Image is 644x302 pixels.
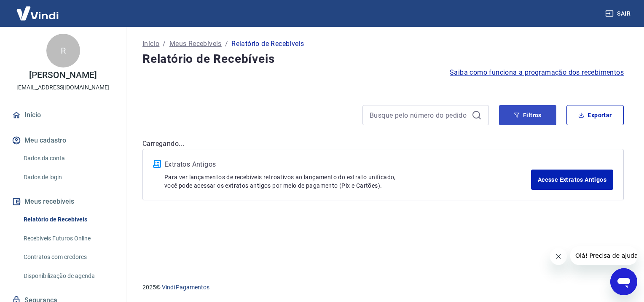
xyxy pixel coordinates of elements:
a: Disponibilização de agenda [20,267,116,285]
p: Para ver lançamentos de recebíveis retroativos ao lançamento do extrato unificado, você pode aces... [164,173,531,190]
a: Saiba como funciona a programação dos recebimentos [450,67,624,78]
iframe: Botão para abrir a janela de mensagens [610,268,637,295]
a: Relatório de Recebíveis [20,211,116,228]
p: Extratos Antigos [164,159,531,170]
button: Meu cadastro [10,131,116,150]
img: Vindi [10,0,65,26]
button: Sair [604,6,634,22]
div: R [46,34,80,67]
h4: Relatório de Recebíveis [142,51,624,67]
span: Olá! Precisa de ajuda? [5,6,71,13]
p: [PERSON_NAME] [29,71,97,80]
button: Meus recebíveis [10,192,116,211]
p: Carregando... [142,139,624,149]
a: Recebíveis Futuros Online [20,230,116,247]
p: / [225,39,228,49]
a: Meus Recebíveis [169,39,222,49]
button: Filtros [499,105,556,125]
p: Relatório de Recebíveis [231,39,304,49]
a: Contratos com credores [20,248,116,266]
input: Busque pelo número do pedido [370,109,468,121]
img: ícone [153,160,161,168]
iframe: Mensagem da empresa [570,246,637,265]
a: Vindi Pagamentos [162,284,209,291]
a: Dados da conta [20,150,116,167]
button: Exportar [566,105,624,125]
a: Início [10,106,116,124]
a: Acesse Extratos Antigos [531,170,613,190]
a: Dados de login [20,169,116,186]
p: / [163,39,166,49]
iframe: Fechar mensagem [550,248,567,265]
a: Início [142,39,159,49]
p: [EMAIL_ADDRESS][DOMAIN_NAME] [16,83,110,92]
p: 2025 © [142,283,624,292]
